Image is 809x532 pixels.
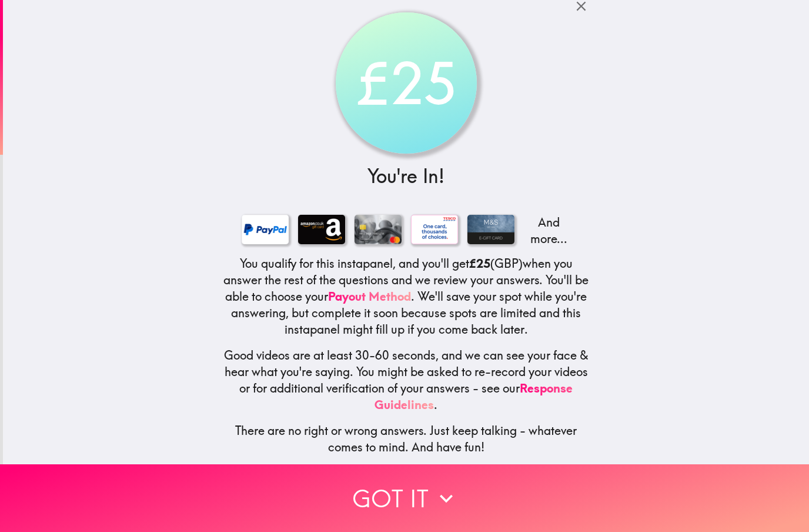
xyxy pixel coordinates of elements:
a: Payout Method [328,289,411,304]
div: £25 [341,18,471,148]
h3: You're In! [223,163,590,189]
h5: Good videos are at least 30-60 seconds, and we can see your face & hear what you're saying. You m... [223,347,590,413]
p: And more... [524,214,571,247]
b: £25 [469,256,490,271]
a: Response Guidelines [375,381,573,412]
h5: You qualify for this instapanel, and you'll get (GBP) when you answer the rest of the questions a... [223,255,590,338]
h5: There are no right or wrong answers. Just keep talking - whatever comes to mind. And have fun! [223,423,590,455]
